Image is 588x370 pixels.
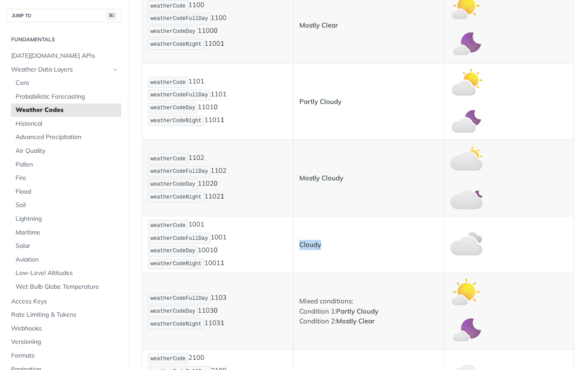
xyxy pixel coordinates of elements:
[16,255,119,264] span: Aviation
[299,21,338,29] strong: Mostly Clear
[450,181,482,213] img: mostly_cloudy_night
[220,319,224,327] strong: 1
[16,160,119,169] span: Pollen
[151,105,195,111] span: weatherCodeDay
[450,240,482,248] span: Expand image
[151,356,186,362] span: weatherCode
[16,133,119,142] span: Advanced Precipitation
[151,194,202,200] span: weatherCodeNight
[11,253,121,267] a: Aviation
[220,39,224,48] strong: 1
[151,248,195,254] span: weatherCodeDay
[11,52,119,60] span: [DATE][DOMAIN_NAME] APIs
[450,116,482,124] span: Expand image
[220,115,224,124] strong: 1
[151,28,195,35] span: weatherCodeDay
[16,174,119,183] span: Fire
[151,80,186,86] span: weatherCode
[450,28,482,60] img: mostly_clear_night
[7,9,121,22] button: JUMP TO⌘/
[11,65,110,74] span: Weather Data Layers
[214,179,218,187] strong: 0
[16,119,119,128] span: Historical
[450,66,482,98] img: partly_cloudy_day
[107,12,116,20] span: ⌘/
[214,26,218,35] strong: 0
[11,144,121,158] a: Air Quality
[151,223,186,229] span: weatherCode
[7,63,121,76] a: Weather Data LayersHide subpages for Weather Data Layers
[151,295,208,302] span: weatherCodeFullDay
[16,215,119,223] span: Lightning
[11,199,121,212] a: Soil
[16,242,119,251] span: Solar
[11,185,121,199] a: Flood
[450,229,482,261] img: cloudy
[16,79,119,88] span: Core
[11,158,121,171] a: Pollen
[336,307,378,315] strong: Partly Cloudy
[16,201,119,210] span: Soil
[112,66,119,73] button: Hide subpages for Weather Data Layers
[16,269,119,278] span: Low-Level Altitudes
[151,261,202,267] span: weatherCodeNight
[299,240,321,249] strong: Cloudy
[11,90,121,103] a: Probabilistic Forecasting
[450,276,482,308] img: mostly_clear_day
[214,103,218,111] strong: 0
[11,212,121,226] a: Lightning
[16,282,119,291] span: Wet Bulb Globe Temperature
[7,295,121,308] a: Access Keys
[16,106,119,115] span: Weather Codes
[148,292,287,330] p: 1103 1103 1103
[11,351,119,360] span: Formats
[11,338,119,346] span: Versioning
[16,228,119,237] span: Maritime
[151,16,208,22] span: weatherCodeFullDay
[151,308,195,314] span: weatherCodeDay
[11,239,121,253] a: Solar
[220,259,224,267] strong: 1
[11,297,119,306] span: Access Keys
[214,246,218,254] strong: 0
[151,92,208,98] span: weatherCodeFullDay
[299,97,342,106] strong: Partly Cloudy
[16,187,119,196] span: Flood
[7,349,121,362] a: Formats
[11,267,121,280] a: Low-Level Altitudes
[16,92,119,101] span: Probabilistic Forecasting
[7,49,121,63] a: [DATE][DOMAIN_NAME] APIs
[148,152,287,203] p: 1102 1102 1102 1102
[450,40,482,48] span: Expand image
[151,118,202,124] span: weatherCodeNight
[450,105,482,137] img: partly_cloudy_night
[336,317,375,325] strong: Mostly Clear
[11,131,121,144] a: Advanced Precipitation
[151,321,202,327] span: weatherCodeNight
[151,235,208,242] span: weatherCodeFullDay
[7,322,121,335] a: Webhooks
[11,117,121,131] a: Historical
[299,174,343,182] strong: Mostly Cloudy
[7,308,121,322] a: Rate Limiting & Tokens
[450,77,482,86] span: Expand image
[11,226,121,239] a: Maritime
[11,171,121,185] a: Fire
[151,168,208,175] span: weatherCodeFullDay
[11,280,121,294] a: Wet Bulb Globe Temperature
[7,36,121,44] h2: Fundamentals
[151,3,186,9] span: weatherCode
[151,156,186,162] span: weatherCode
[450,1,482,9] span: Expand image
[151,41,202,48] span: weatherCodeNight
[151,181,195,187] span: weatherCodeDay
[299,296,439,326] p: Mixed conditions: Condition 1: Condition 2:
[11,103,121,117] a: Weather Codes
[148,219,287,270] p: 1001 1001 1001 1001
[450,287,482,295] span: Expand image
[214,306,218,314] strong: 0
[450,314,482,346] img: mostly_clear_night
[11,310,119,319] span: Rate Limiting & Tokens
[450,143,482,175] img: mostly_cloudy_day
[11,324,119,333] span: Webhooks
